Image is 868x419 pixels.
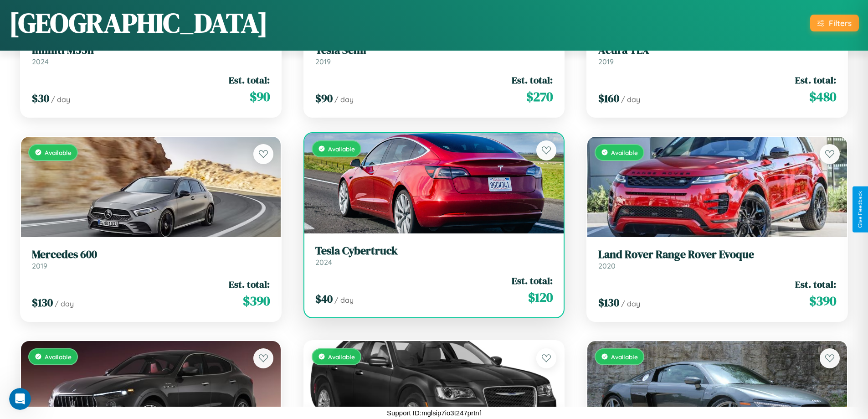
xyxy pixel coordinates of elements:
span: 2024 [32,57,49,66]
a: Mercedes 6002019 [32,248,270,270]
span: Available [45,353,72,361]
a: Acura TLX2019 [598,44,836,66]
span: $ 130 [598,295,619,310]
span: 2019 [32,261,47,270]
span: $ 390 [809,292,836,310]
a: Tesla Cybertruck2024 [315,244,553,267]
h3: Mercedes 600 [32,248,270,261]
span: Available [328,145,355,153]
span: Est. total: [795,73,836,87]
span: Est. total: [795,278,836,291]
p: Support ID: mglsip7io3t247prtnf [387,407,481,419]
span: Available [611,353,638,361]
span: / day [334,95,354,104]
span: 2024 [315,258,332,267]
span: 2020 [598,261,616,270]
h1: [GEOGRAPHIC_DATA] [9,4,268,41]
span: / day [51,95,70,104]
button: Filters [810,15,859,31]
div: Give Feedback [857,191,863,228]
iframe: Intercom live chat [9,388,31,410]
span: $ 40 [315,291,333,306]
span: $ 480 [809,88,836,106]
span: / day [55,299,74,308]
span: $ 30 [32,91,49,106]
span: $ 160 [598,91,619,106]
span: $ 90 [250,88,270,106]
a: Infiniti M35h2024 [32,44,270,66]
span: $ 120 [528,288,553,306]
span: 2019 [598,57,614,66]
h3: Tesla Cybertruck [315,244,553,258]
h3: Land Rover Range Rover Evoque [598,248,836,261]
div: Filters [829,18,852,28]
span: Est. total: [512,274,553,287]
span: $ 130 [32,295,53,310]
span: $ 270 [526,88,553,106]
span: $ 390 [243,292,270,310]
span: Available [45,149,72,156]
span: $ 90 [315,91,333,106]
span: Est. total: [512,73,553,87]
span: 2019 [315,57,331,66]
a: Tesla Semi2019 [315,44,553,66]
h3: Acura TLX [598,44,836,57]
span: / day [334,295,354,305]
span: Est. total: [229,73,270,87]
span: Est. total: [229,278,270,291]
a: Land Rover Range Rover Evoque2020 [598,248,836,270]
span: / day [621,299,640,308]
span: / day [621,95,640,104]
h3: Tesla Semi [315,44,553,57]
span: Available [328,353,355,361]
h3: Infiniti M35h [32,44,270,57]
span: Available [611,149,638,156]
